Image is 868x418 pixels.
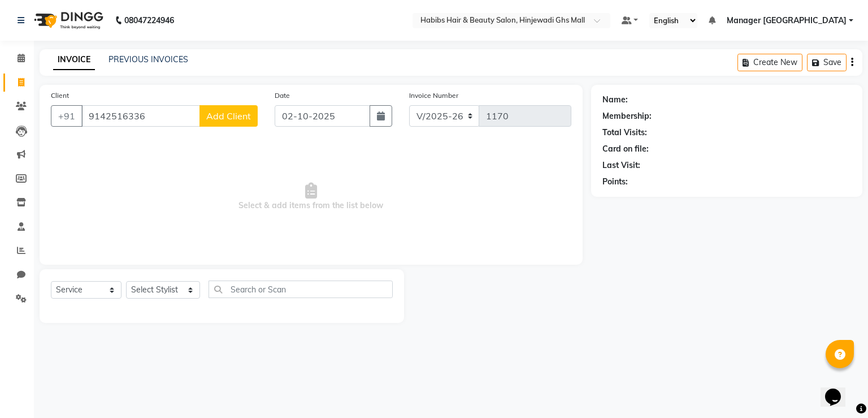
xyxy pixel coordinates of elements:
[275,91,290,101] label: Date
[108,54,188,64] a: PREVIOUS INVOICES
[29,5,106,36] img: logo
[53,50,95,70] a: INVOICE
[51,105,83,127] button: +91
[51,140,571,253] span: Select & add items from the list below
[124,5,174,36] b: 08047224946
[602,94,628,106] div: Name:
[807,54,847,71] button: Save
[602,110,652,122] div: Membership:
[209,281,393,298] input: Search or Scan
[602,176,628,188] div: Points:
[821,373,857,407] iframe: chat widget
[602,143,649,155] div: Card on file:
[51,91,69,101] label: Client
[206,110,251,122] span: Add Client
[409,91,458,101] label: Invoice Number
[727,15,847,27] span: Manager [GEOGRAPHIC_DATA]
[81,105,200,127] input: Search by Name/Mobile/Email/Code
[737,54,802,71] button: Create New
[199,105,258,127] button: Add Client
[602,160,640,171] div: Last Visit:
[602,127,647,139] div: Total Visits:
